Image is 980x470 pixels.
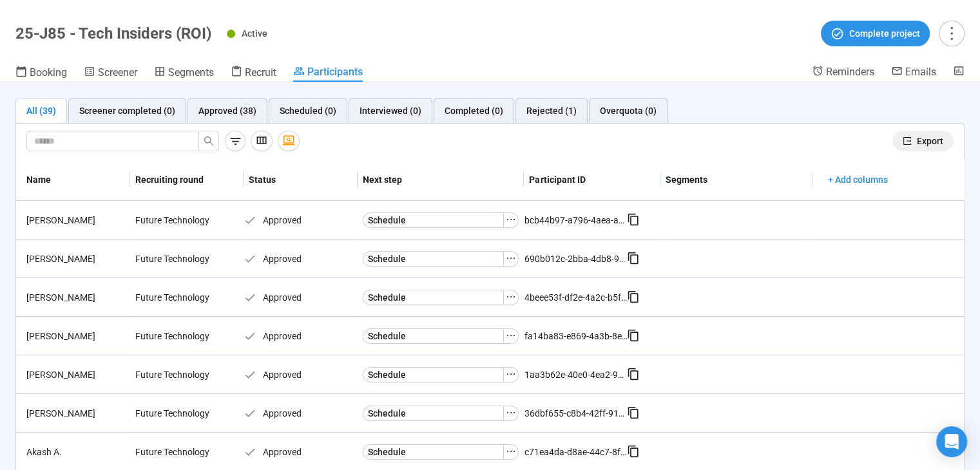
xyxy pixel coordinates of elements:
[939,21,965,46] button: more
[368,329,406,343] span: Schedule
[368,213,406,227] span: Schedule
[503,367,519,382] button: ellipsis
[503,251,519,267] button: ellipsis
[506,446,516,456] span: ellipsis
[198,104,256,118] div: Approved (38)
[293,65,363,82] a: Participants
[130,440,227,464] div: Future Technology
[524,290,627,305] div: 4beee53f-df2e-4a2c-b5f2-2a1df46e586f
[363,406,504,421] button: Schedule
[818,169,898,190] button: + Add columns
[363,251,504,267] button: Schedule
[98,66,137,79] span: Screener
[524,406,627,420] div: 36dbf655-c8b4-42ff-9182-6e498971aa12
[358,159,524,201] th: Next step
[244,445,358,459] div: Approved
[280,104,336,118] div: Scheduled (0)
[368,252,406,266] span: Schedule
[198,131,219,151] button: search
[30,66,67,79] span: Booking
[524,252,627,266] div: 690b012c-2bba-4db8-9020-df7205342807
[21,329,130,343] div: [PERSON_NAME]
[21,445,130,459] div: Akash A.
[307,66,363,78] span: Participants
[821,21,930,46] button: Complete project
[363,367,504,382] button: Schedule
[524,159,660,201] th: Participant ID
[660,159,812,201] th: Segments
[503,328,519,344] button: ellipsis
[21,252,130,266] div: [PERSON_NAME]
[130,401,227,426] div: Future Technology
[130,159,244,201] th: Recruiting round
[26,104,56,118] div: All (39)
[526,104,577,118] div: Rejected (1)
[244,159,358,201] th: Status
[21,368,130,382] div: [PERSON_NAME]
[15,65,67,82] a: Booking
[524,329,627,343] div: fa14ba83-e869-4a3b-8e14-40dfc1b13221
[168,66,214,79] span: Segments
[506,292,516,302] span: ellipsis
[244,406,358,420] div: Approved
[16,159,130,201] th: Name
[600,104,657,118] div: Overquota (0)
[244,252,358,266] div: Approved
[892,131,954,151] button: exportExport
[936,426,967,457] div: Open Intercom Messenger
[506,330,516,341] span: ellipsis
[506,369,516,379] span: ellipsis
[360,104,421,118] div: Interviewed (0)
[21,290,130,305] div: [PERSON_NAME]
[130,247,227,271] div: Future Technology
[506,408,516,418] span: ellipsis
[244,368,358,382] div: Approved
[891,65,936,80] a: Emails
[130,324,227,348] div: Future Technology
[244,213,358,227] div: Approved
[506,214,516,225] span: ellipsis
[368,368,406,382] span: Schedule
[245,66,276,79] span: Recruit
[244,290,358,305] div: Approved
[943,24,960,42] span: more
[917,134,943,148] span: Export
[130,362,227,387] div: Future Technology
[849,26,920,41] span: Complete project
[368,445,406,459] span: Schedule
[524,213,627,227] div: bcb44b97-a796-4aea-a748-1e13c028d704
[363,212,504,228] button: Schedule
[15,24,211,42] h1: 25-J85 - Tech Insiders (ROI)
[903,136,912,146] span: export
[524,368,627,382] div: 1aa3b62e-40e0-4ea2-9a40-254bcdd9435e
[503,290,519,305] button: ellipsis
[826,66,874,78] span: Reminders
[503,444,519,460] button: ellipsis
[905,66,936,78] span: Emails
[363,444,504,460] button: Schedule
[130,285,227,310] div: Future Technology
[242,28,267,39] span: Active
[524,445,627,459] div: c71ea4da-d8ae-44c7-8fb5-94668e79e31e
[445,104,503,118] div: Completed (0)
[84,65,137,82] a: Screener
[204,136,214,146] span: search
[363,290,504,305] button: Schedule
[21,213,130,227] div: [PERSON_NAME]
[812,65,874,80] a: Reminders
[363,328,504,344] button: Schedule
[244,329,358,343] div: Approved
[506,253,516,263] span: ellipsis
[79,104,175,118] div: Screener completed (0)
[21,406,130,420] div: [PERSON_NAME]
[503,212,519,228] button: ellipsis
[154,65,214,82] a: Segments
[368,290,406,305] span: Schedule
[503,406,519,421] button: ellipsis
[130,208,227,232] div: Future Technology
[368,406,406,420] span: Schedule
[231,65,276,82] a: Recruit
[828,173,888,187] span: + Add columns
